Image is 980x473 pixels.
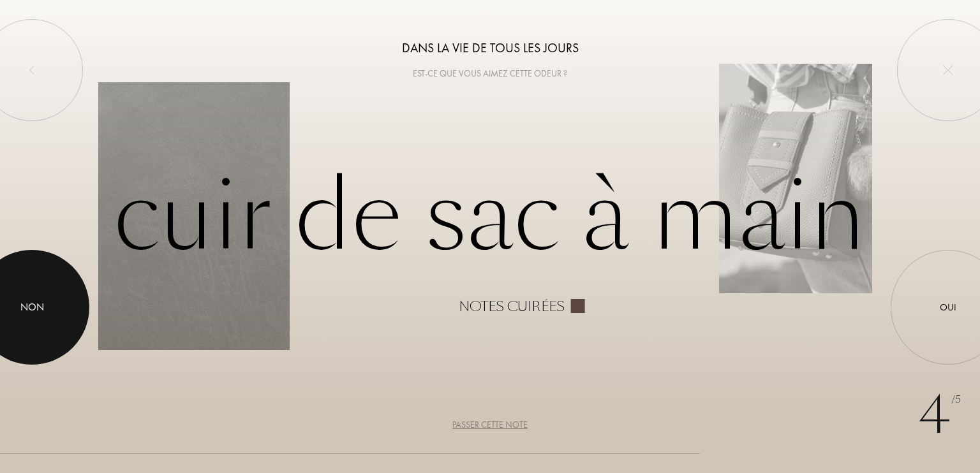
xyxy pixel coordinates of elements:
[20,300,44,315] div: Non
[918,377,961,454] div: 4
[459,299,565,314] div: Notes cuirées
[452,418,528,432] div: Passer cette note
[98,159,882,314] div: Cuir de sac à main
[951,393,961,407] span: /5
[940,300,956,315] div: Oui
[27,65,37,75] img: left_onboard.svg
[943,65,953,75] img: quit_onboard.svg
